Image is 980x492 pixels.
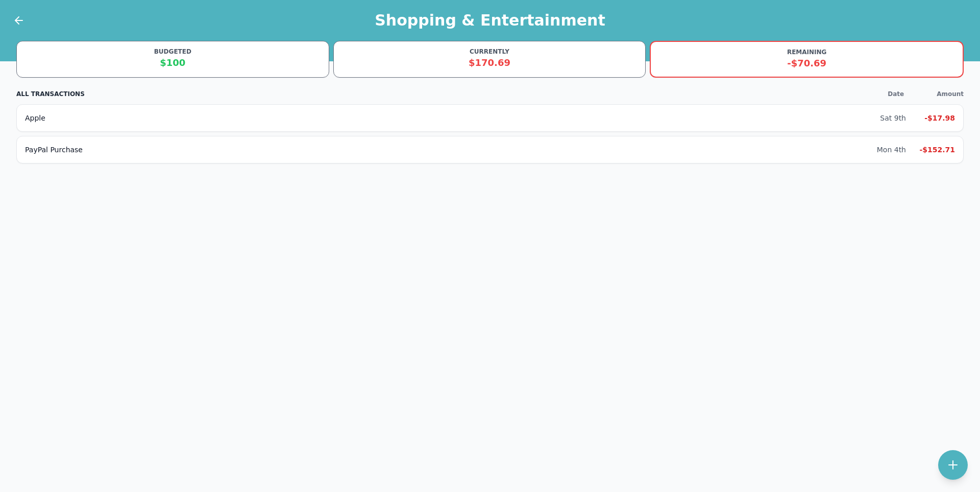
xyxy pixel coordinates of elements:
[914,113,955,123] div: -$17.98
[657,56,957,71] div: -$70.69
[877,145,906,155] div: Mon 4th
[914,145,955,155] div: -$152.71
[375,11,605,30] h1: Shopping & Entertainment
[340,56,640,70] div: $170.69
[16,90,85,98] h2: ALL TRANSACTIONS
[880,113,906,123] div: Sat 9th
[25,113,880,123] div: Apple
[888,90,904,98] div: Date
[340,48,640,56] div: CURRENTLY
[937,90,964,98] div: Amount
[25,145,877,155] div: PayPal Purchase
[23,56,323,70] div: $100
[23,48,323,56] div: BUDGETED
[657,48,957,56] div: REMAINING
